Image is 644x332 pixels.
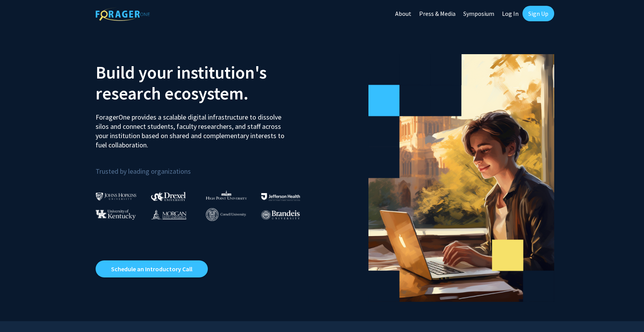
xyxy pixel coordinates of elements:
iframe: Chat [6,297,33,326]
img: University of Kentucky [96,209,136,220]
img: Drexel University [151,192,186,201]
a: Opens in a new tab [96,260,208,277]
img: High Point University [206,190,247,200]
img: Johns Hopkins University [96,192,137,200]
img: Cornell University [206,208,246,221]
img: Brandeis University [261,210,300,220]
a: Sign Up [522,6,554,21]
img: Morgan State University [151,209,187,219]
img: Thomas Jefferson University [261,193,300,200]
p: Trusted by leading organizations [96,156,316,177]
h2: Build your institution's research ecosystem. [96,62,316,104]
p: ForagerOne provides a scalable digital infrastructure to dissolve silos and connect students, fac... [96,107,290,150]
img: ForagerOne Logo [96,7,150,21]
